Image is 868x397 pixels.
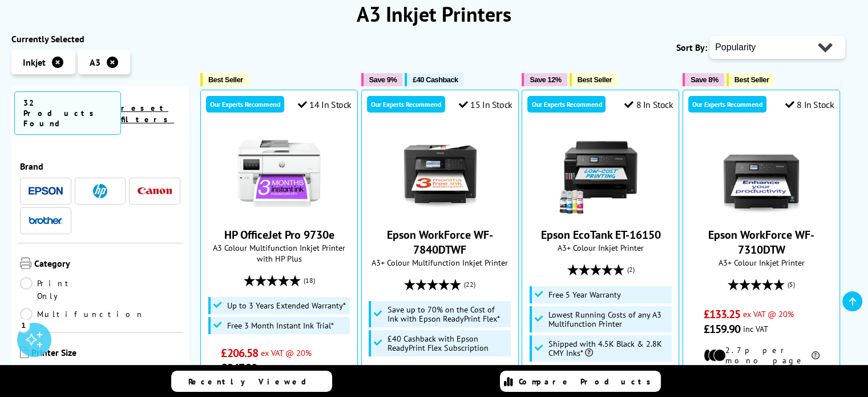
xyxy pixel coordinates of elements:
img: Canon [138,187,172,195]
img: Epson WorkForce WF-7840DTWF [397,130,483,216]
span: inc VAT [743,323,768,334]
span: A3 [90,57,100,68]
span: Brand [20,161,180,172]
span: Save 12% [530,75,561,84]
a: Epson WorkForce WF-7310DTW [708,227,814,257]
span: (2) [627,259,634,280]
img: Epson [29,187,63,195]
a: Print Only [20,277,100,302]
a: HP OfficeJet Pro 9730e [236,207,322,218]
span: Save 9% [369,75,397,84]
span: Best Seller [578,75,612,84]
button: Best Seller [200,73,249,86]
a: reset filters [121,103,174,125]
span: Best Seller [208,75,243,84]
div: Our Experts Recommend [206,96,284,113]
img: HP OfficeJet Pro 9730e [236,130,322,216]
span: Up to 3 Years Extended Warranty* [227,301,346,310]
span: £40 Cashback with Epson ReadyPrint Flex Subscription [387,334,508,352]
span: (18) [304,270,315,291]
a: Canon [138,184,172,198]
button: Save 12% [522,73,567,86]
a: Epson EcoTank ET-16150 [558,207,643,218]
span: Recently Viewed [188,376,318,387]
a: HP [83,184,118,198]
a: Brother [29,214,63,228]
a: HP OfficeJet Pro 9730e [224,227,334,242]
span: (5) [788,274,795,295]
div: 15 In Stock [459,99,512,110]
span: £247.90 [221,360,257,375]
button: Save 8% [683,73,724,86]
span: 32 Products Found [14,91,121,135]
span: A3+ Colour Inkjet Printer [689,257,834,268]
span: £159.90 [704,322,741,336]
span: £206.58 [221,346,258,360]
span: Printer Size [31,347,180,360]
a: Epson WorkForce WF-7840DTWF [397,207,483,218]
span: A3+ Colour Inkjet Printer [528,242,673,253]
span: Save up to 70% on the Cost of Ink with Epson ReadyPrint Flex* [387,305,508,323]
a: Compare Products [500,371,661,392]
span: Free 3 Month Instant Ink Trial* [227,321,334,330]
div: Our Experts Recommend [367,96,445,113]
img: Brother [29,216,63,224]
span: £133.25 [704,307,741,322]
img: HP [93,184,107,198]
div: 8 In Stock [624,99,673,110]
button: Save 9% [361,73,402,86]
img: Epson WorkForce WF-7310DTW [718,130,804,216]
div: 8 In Stock [785,99,834,110]
span: A3 Colour Multifunction Inkjet Printer with HP Plus [207,242,352,264]
span: Lowest Running Costs of any A3 Multifunction Printer [548,310,669,328]
div: 14 In Stock [298,99,352,110]
span: Free 5 Year Warranty [548,290,621,299]
span: A3+ Colour Multifunction Inkjet Printer [368,257,512,268]
li: 2.7p per mono page [704,345,819,366]
span: Inkjet [23,57,46,68]
img: Category [20,258,31,269]
span: £40 Cashback [413,75,458,84]
h1: A3 Inkjet Printers [11,1,857,27]
a: Epson [29,184,63,198]
a: Multifunction [20,308,144,320]
span: inc VAT [260,362,285,373]
span: (22) [464,274,475,295]
span: Sort By: [676,42,707,53]
img: Epson EcoTank ET-16150 [558,130,643,216]
a: Epson EcoTank ET-16150 [540,227,660,242]
button: Best Seller [570,73,618,86]
span: Save 8% [691,75,718,84]
div: Currently Selected [11,33,189,45]
div: Our Experts Recommend [527,96,605,113]
span: ex VAT @ 20% [261,347,312,358]
a: Recently Viewed [171,371,332,392]
span: ex VAT @ 20% [743,308,794,319]
span: Shipped with 4.5K Black & 2.8K CMY Inks* [548,339,669,358]
span: Best Seller [734,75,769,84]
span: Category [34,258,180,271]
div: Our Experts Recommend [688,96,766,113]
a: Epson WorkForce WF-7840DTWF [387,227,493,257]
button: £40 Cashback [405,73,463,86]
button: Best Seller [726,73,775,86]
a: Epson WorkForce WF-7310DTW [718,207,804,218]
div: 1 [17,319,30,331]
span: Compare Products [519,376,657,387]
